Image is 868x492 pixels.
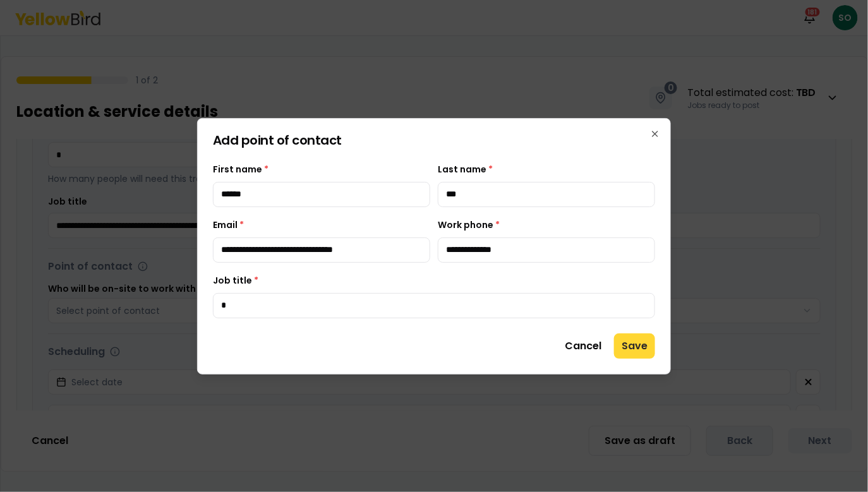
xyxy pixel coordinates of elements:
[438,163,493,176] label: Last name
[213,163,268,176] label: First name
[438,219,500,231] label: Work phone
[557,333,609,359] button: Cancel
[213,219,244,231] label: Email
[614,333,655,359] button: Save
[213,274,258,287] label: Job title
[213,134,655,147] h2: Add point of contact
